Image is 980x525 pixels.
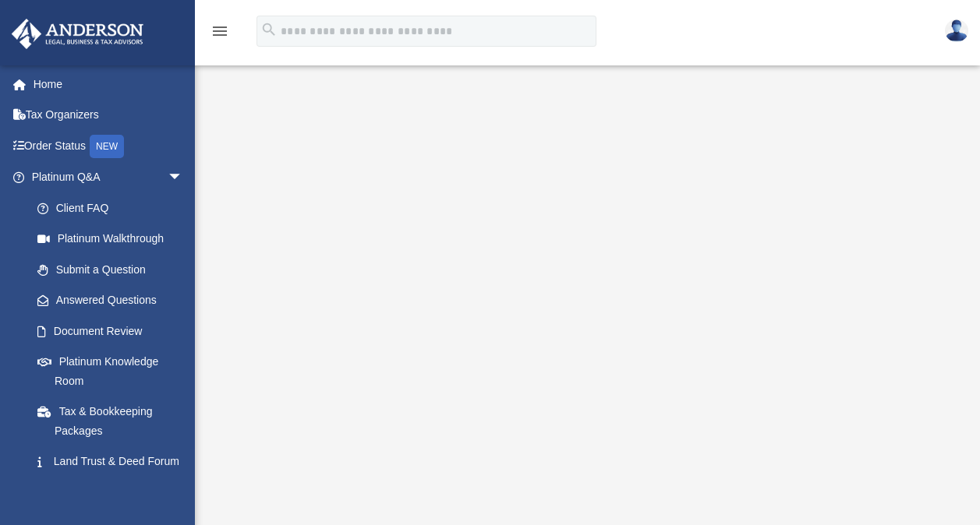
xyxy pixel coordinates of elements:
iframe: <span data-mce-type="bookmark" style="display: inline-block; width: 0px; overflow: hidden; line-h... [211,85,961,501]
a: Submit a Question [22,254,207,285]
a: Answered Questions [22,285,207,316]
img: User Pic [945,19,968,42]
a: Platinum Walkthrough [22,224,199,255]
a: Platinum Knowledge Room [22,347,207,396]
a: Client FAQ [22,192,207,224]
span: arrow_drop_down [168,162,199,194]
a: Platinum Q&Aarrow_drop_down [11,162,207,193]
a: Home [11,69,207,100]
img: Anderson Advisors Platinum Portal [7,19,148,49]
div: NEW [90,135,124,158]
a: Document Review [22,315,207,347]
a: Land Trust & Deed Forum [22,446,207,477]
i: menu [211,22,229,41]
a: Tax & Bookkeeping Packages [22,396,207,446]
a: Tax Organizers [11,100,207,131]
a: Order StatusNEW [11,130,207,162]
a: menu [211,27,229,41]
i: search [260,21,278,38]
